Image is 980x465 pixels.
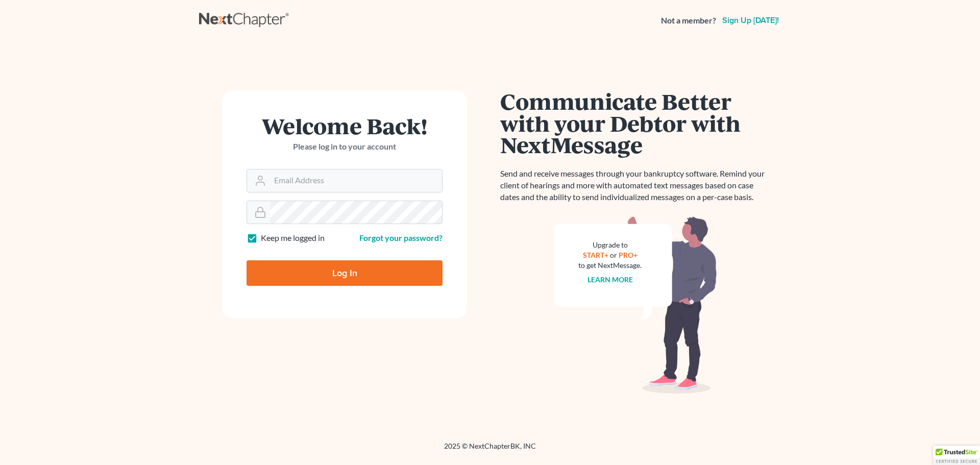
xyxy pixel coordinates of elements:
[578,260,642,271] div: to get NextMessage.
[261,232,325,244] label: Keep me logged in
[583,251,608,259] a: START+
[578,240,642,250] div: Upgrade to
[500,168,771,203] p: Send and receive messages through your bankruptcy software. Remind your client of hearings and mo...
[247,260,443,286] input: Log In
[587,275,633,284] a: Learn more
[247,141,443,153] p: Please log in to your account
[247,115,443,137] h1: Welcome Back!
[619,251,638,259] a: PRO+
[933,446,980,465] div: TrustedSite Certified
[554,215,717,394] img: nextmessage_bg-59042aed3d76b12b5cd301f8e5b87938c9018125f34e5fa2b7a6b67550977c72.svg
[661,15,716,27] strong: Not a member?
[359,233,443,242] a: Forgot your password?
[270,169,442,192] input: Email Address
[500,90,771,156] h1: Communicate Better with your Debtor with NextMessage
[720,16,781,25] a: Sign up [DATE]!
[199,441,781,459] div: 2025 © NextChapterBK, INC
[610,251,617,259] span: or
